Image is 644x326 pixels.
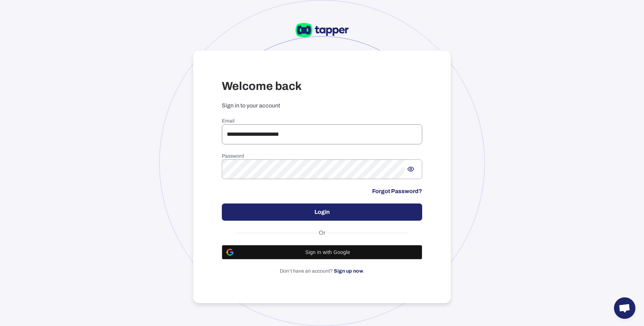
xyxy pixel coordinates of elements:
h3: Welcome back [222,79,422,94]
button: Login [222,203,422,221]
h6: Email [222,118,422,124]
span: Sign in with Google [238,249,418,255]
a: Forgot Password? [372,188,422,195]
p: Don’t have an account? . [222,268,422,274]
p: Sign in to your account [222,102,422,109]
button: Show password [404,163,417,176]
h6: Password [222,153,422,159]
span: Or [317,229,327,236]
a: Open chat [614,297,635,319]
button: Sign in with Google [222,245,422,259]
a: Sign up now [334,268,363,274]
